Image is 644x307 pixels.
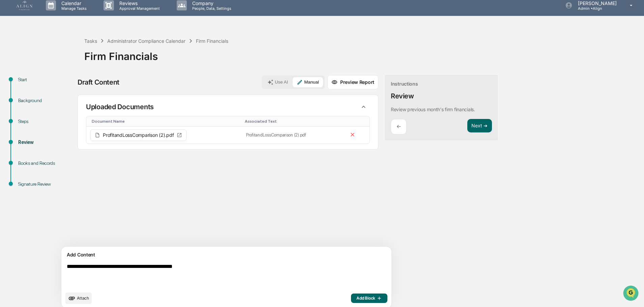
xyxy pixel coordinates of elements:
div: Firm Financials [84,45,641,62]
p: ← [397,123,401,130]
a: Powered byPylon [48,167,82,172]
span: Data Lookup [13,151,42,157]
button: Next ➔ [467,119,492,133]
span: • [56,110,58,115]
p: Manage Tasks [56,6,90,11]
span: Pylon [67,167,82,172]
div: Review [391,92,414,100]
span: [DATE] [60,110,74,115]
div: Draft Content [78,78,119,86]
div: Signature Review [18,181,74,188]
button: Add Block [351,294,387,303]
a: 🖐️Preclearance [4,135,46,147]
p: Admin • Align [573,6,620,11]
span: Preclearance [13,138,43,145]
button: upload document [65,293,92,304]
p: Calendar [56,0,90,6]
span: Attestations [56,138,84,145]
p: How can we help? [7,14,123,25]
button: Manual [293,77,323,87]
iframe: Open customer support [622,285,641,303]
button: Remove file [348,130,357,140]
p: People, Data, Settings [187,6,235,11]
div: Background [18,97,74,104]
div: Steps [18,118,74,125]
div: Start [18,76,74,83]
div: Review [18,139,74,146]
p: Uploaded Documents [86,103,154,111]
span: Add Block [356,296,382,301]
td: ProfitandLossComparison (2).pdf [242,127,344,144]
div: Start new chat [30,52,111,58]
div: Books and Records [18,160,74,167]
img: Tanya Nichols [7,103,18,114]
div: Past conversations [7,75,43,80]
span: Attach [77,296,89,301]
img: 8933085812038_c878075ebb4cc5468115_72.jpg [14,52,26,64]
span: • [56,92,58,97]
button: Use AI [263,77,292,87]
button: Start new chat [115,54,123,62]
div: Firm Financials [196,38,228,44]
p: Reviews [114,0,163,6]
a: 🗄️Attestations [46,135,86,147]
a: 🔎Data Lookup [4,148,45,160]
div: Toggle SortBy [245,119,341,124]
p: Company [187,0,235,6]
button: See all [105,73,123,82]
button: Preview Report [327,75,378,89]
div: Tasks [84,38,97,44]
span: ProfitandLossComparison (2).pdf [103,133,174,137]
div: We're available if you need us! [30,58,93,64]
p: Review previous month's firm financials. [391,106,475,112]
img: 1746055101610-c473b297-6a78-478c-a979-82029cc54cd1 [7,52,19,64]
p: [PERSON_NAME] [573,0,620,6]
div: 🖐️ [7,139,12,144]
div: 🔎 [7,151,12,157]
div: Add Content [65,251,387,259]
span: [PERSON_NAME] [21,92,55,97]
div: 🗄️ [49,139,54,144]
div: Administrator Compliance Calendar [107,38,185,44]
div: Toggle SortBy [92,119,239,124]
img: logo [16,1,32,10]
div: Instructions [391,81,418,87]
p: Approval Management [114,6,163,11]
span: [DATE] [60,92,74,97]
img: Tanya Nichols [7,85,18,96]
span: [PERSON_NAME] [21,110,55,115]
input: Clear [18,31,111,38]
